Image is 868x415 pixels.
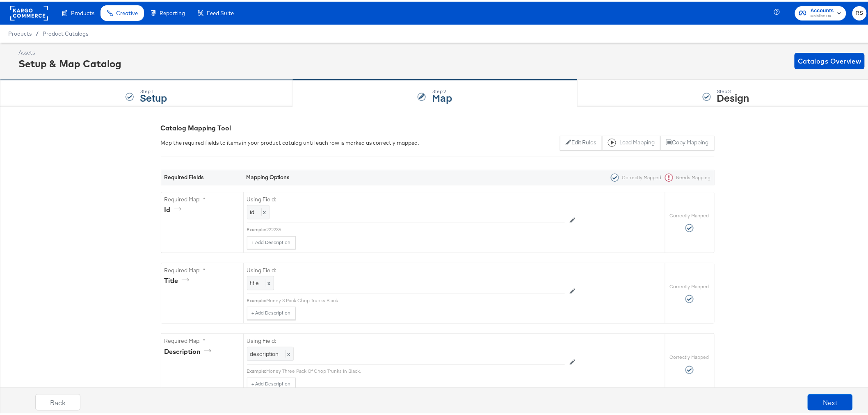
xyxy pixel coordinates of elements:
[18,55,121,69] div: Setup & Map Catalog
[261,207,266,214] span: x
[852,5,867,19] button: RS
[286,349,290,356] span: x
[207,8,234,15] span: Feed Suite
[32,29,43,35] span: /
[247,366,267,373] div: Example:
[670,282,709,288] label: Correctly Mapped
[250,207,255,214] span: id
[164,335,240,343] label: Required Map: *
[247,265,565,273] label: Using Field:
[247,235,296,248] button: + Add Description
[18,47,121,55] div: Assets
[116,8,138,15] span: Creative
[250,278,259,285] span: title
[660,134,714,149] button: Copy Mapping
[43,29,88,35] a: Product Catalogs
[266,278,271,285] span: x
[140,89,167,103] strong: Setup
[808,392,853,409] button: Next
[670,211,709,217] label: Correctly Mapped
[795,5,846,19] button: AccountsMainline UK
[247,172,290,179] strong: Mapping Options
[856,7,863,16] span: RS
[160,8,185,15] span: Reporting
[71,8,94,15] span: Products
[247,376,296,389] button: + Add Description
[35,392,80,409] button: Back
[250,349,279,356] span: description
[164,172,204,179] strong: Required Fields
[811,5,834,14] span: Accounts
[247,296,267,302] div: Example:
[164,203,184,213] div: id
[608,172,662,180] div: Correctly Mapped
[798,54,861,65] span: Catalogs Overview
[164,345,214,355] div: description
[811,11,834,18] span: Mainline UK
[164,274,192,284] div: title
[8,29,32,35] span: Products
[432,89,452,103] strong: Map
[247,335,565,343] label: Using Field:
[432,87,452,93] div: Step: 2
[267,366,565,373] div: Money Three Pack Of Chop Trunks In Black.
[717,89,749,103] strong: Design
[560,134,602,149] button: Edit Rules
[717,87,749,93] div: Step: 3
[161,137,419,145] div: Map the required fields to items in your product catalog until each row is marked as correctly ma...
[161,122,715,131] div: Catalog Mapping Tool
[140,87,167,93] div: Step: 1
[164,265,240,273] label: Required Map: *
[247,305,296,318] button: + Add Description
[267,296,565,302] div: Money 3 Pack Chop Trunks Black
[247,194,565,202] label: Using Field:
[662,172,711,180] div: Needs Mapping
[670,352,709,359] label: Correctly Mapped
[602,134,660,149] button: Load Mapping
[247,225,267,231] div: Example:
[267,225,565,231] div: 222235
[795,51,865,68] button: Catalogs Overview
[164,194,240,202] label: Required Map: *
